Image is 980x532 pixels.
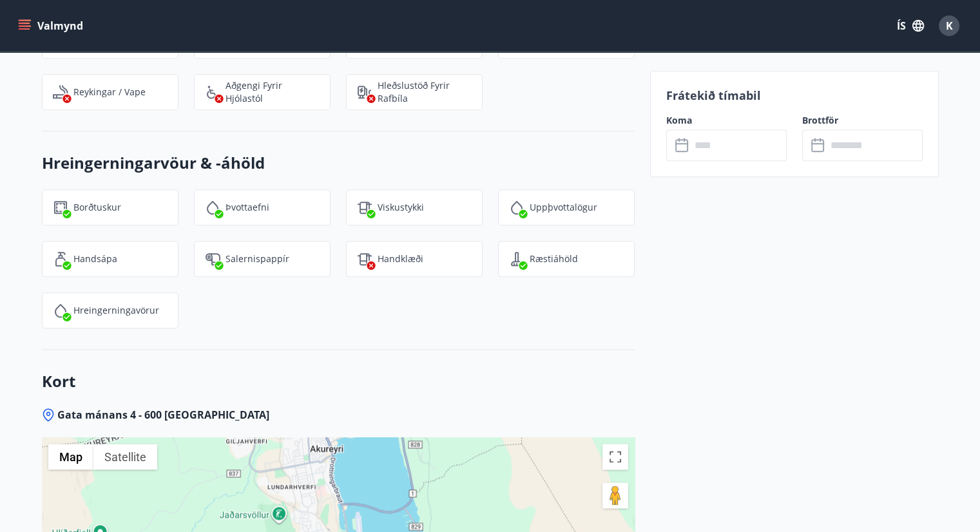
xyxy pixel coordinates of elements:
[378,79,472,105] p: Hleðslustöð fyrir rafbíla
[48,444,93,470] button: Show street map
[93,444,157,470] button: Show satellite imagery
[205,84,220,100] img: 8IYIKVZQyRlUC6HQIIUSdjpPGRncJsz2RzLgWvp4.svg
[530,252,578,265] p: Ræstiáhöld
[53,84,68,100] img: QNIUl6Cv9L9rHgMXwuzGLuiJOj7RKqxk9mBFPqjq.svg
[602,482,628,508] button: Drag Pegman onto the map to open Street View
[802,114,923,127] label: Brottför
[226,252,289,265] p: Salernispappír
[666,114,787,127] label: Koma
[378,201,424,214] p: Viskustykki
[73,201,121,214] p: Borðtuskur
[530,201,597,214] p: Uppþvottalögur
[357,251,372,267] img: uiBtL0ikWr40dZiggAgPY6zIBwQcLm3lMVfqTObx.svg
[73,304,159,317] p: Hreingerningavörur
[226,79,320,105] p: Aðgengi fyrir hjólastól
[73,252,117,265] p: Handsápa
[53,200,68,215] img: FQTGzxj9jDlMaBqrp2yyjtzD4OHIbgqFuIf1EfZm.svg
[357,84,372,100] img: nH7E6Gw2rvWFb8XaSdRp44dhkQaj4PJkOoRYItBQ.svg
[666,87,923,104] p: Frátekið tímabil
[357,200,372,215] img: tIVzTFYizac3SNjIS52qBBKOADnNn3qEFySneclv.svg
[15,14,88,37] button: menu
[602,444,628,470] button: Toggle fullscreen view
[946,19,953,33] span: K
[205,251,220,267] img: JsUkc86bAWErts0UzsjU3lk4pw2986cAIPoh8Yw7.svg
[509,251,524,267] img: saOQRUK9k0plC04d75OSnkMeCb4WtbSIwuaOqe9o.svg
[378,252,423,265] p: Handklæði
[890,14,931,37] button: ÍS
[509,200,524,215] img: y5Bi4hK1jQC9cBVbXcWRSDyXCR2Ut8Z2VPlYjj17.svg
[53,303,68,318] img: IEMZxl2UAX2uiPqnGqR2ECYTbkBjM7IGMvKNT7zJ.svg
[226,201,269,214] p: Þvottaefni
[42,152,635,174] h3: Hreingerningarvöur & -áhöld
[205,200,220,215] img: PMt15zlZL5WN7A8x0Tvk8jOMlfrCEhCcZ99roZt4.svg
[53,251,68,267] img: 96TlfpxwFVHR6UM9o3HrTVSiAREwRYtsizir1BR0.svg
[42,370,635,392] h3: Kort
[934,10,965,41] button: K
[57,408,269,422] span: Gata mánans 4 - 600 [GEOGRAPHIC_DATA]
[73,86,146,99] p: Reykingar / Vape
